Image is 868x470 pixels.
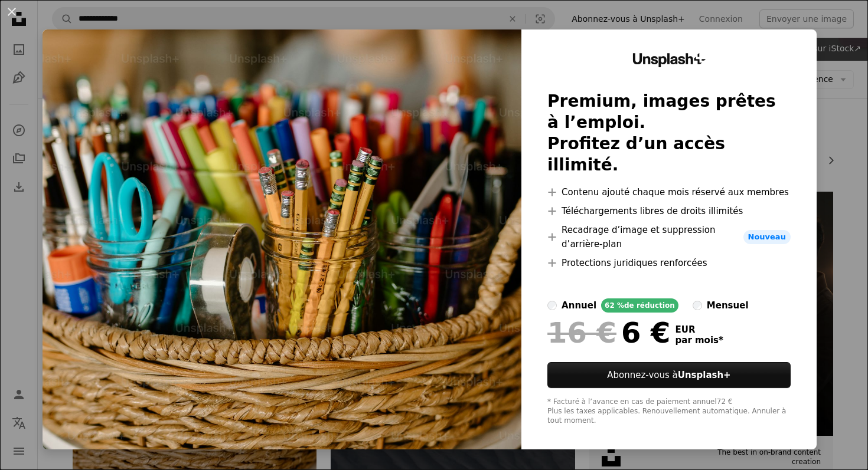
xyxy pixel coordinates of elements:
span: EUR [676,324,723,335]
div: 6 € [547,317,670,348]
input: mensuel [693,301,702,310]
span: par mois * [676,335,723,346]
li: Contenu ajouté chaque mois réservé aux membres [547,185,791,199]
span: Nouveau [743,230,791,244]
input: annuel62 %de réduction [547,301,557,310]
li: Téléchargements libres de droits illimités [547,204,791,218]
div: annuel [562,298,596,313]
li: Protections juridiques renforcées [547,256,791,270]
span: 16 € [547,317,616,348]
h2: Premium, images prêtes à l’emploi. Profitez d’un accès illimité. [547,91,791,176]
div: mensuel [707,298,749,313]
div: 62 % de réduction [601,298,678,313]
div: * Facturé à l’avance en cas de paiement annuel 72 € Plus les taxes applicables. Renouvellement au... [547,397,791,426]
button: Abonnez-vous àUnsplash+ [547,362,791,388]
strong: Unsplash+ [678,370,731,380]
li: Recadrage d’image et suppression d’arrière-plan [547,223,791,251]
